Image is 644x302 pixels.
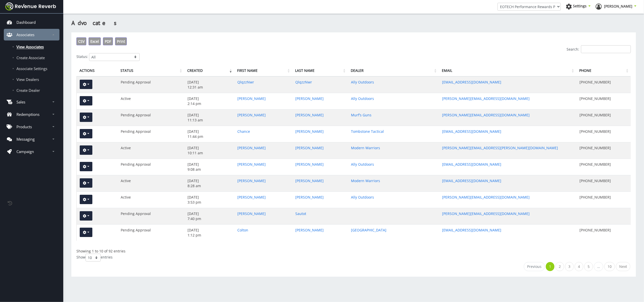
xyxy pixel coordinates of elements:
a: 3 [565,262,574,271]
a: Modern Warriors [351,178,380,183]
p: Associates [16,32,34,37]
a: Products [4,121,59,133]
a: [PERSON_NAME][EMAIL_ADDRESS][DOMAIN_NAME] [442,211,530,216]
img: ph-profile.png [596,4,602,10]
a: Colton [238,228,248,232]
td: [DATE] 11:44 pm [184,126,235,142]
a: [EMAIL_ADDRESS][DOMAIN_NAME] [442,162,502,167]
a: View Associates [4,42,59,52]
a: QlqzzNwr [295,80,312,84]
td: [PHONE_NUMBER] [576,142,631,159]
a: [EMAIL_ADDRESS][DOMAIN_NAME] [442,129,502,134]
a: [PERSON_NAME] [596,4,636,11]
button: Excel [89,37,101,45]
a: [EMAIL_ADDRESS][DOMAIN_NAME] [442,80,502,84]
span: Print [117,39,125,44]
a: Sales [4,96,59,108]
a: Dashboard [4,16,59,28]
a: Tombstone Tactical [351,129,384,134]
span: CSV [78,39,85,44]
a: Murf’s Guns [351,113,372,117]
a: [PERSON_NAME] [295,145,324,150]
span: Excel [90,39,99,44]
p: Sales [16,99,25,104]
span: Create Associate [16,55,45,60]
a: [PERSON_NAME] [238,195,266,200]
td: [PHONE_NUMBER] [576,175,631,191]
a: Messaging [4,133,59,145]
td: [DATE] 1:12 pm [184,224,235,241]
a: Ally Outdoors [351,80,374,84]
a: QlqzzNwr [238,80,254,84]
a: 2 [555,262,564,271]
a: [PERSON_NAME][EMAIL_ADDRESS][DOMAIN_NAME] [442,96,530,101]
td: Active [118,142,184,159]
th: Created: activate to sort column ascending [184,65,234,77]
a: [PERSON_NAME] [238,162,266,167]
select: Showentries [86,254,101,262]
td: Active [118,191,184,208]
a: [EMAIL_ADDRESS][DOMAIN_NAME] [442,228,502,232]
a: [GEOGRAPHIC_DATA] [351,228,387,232]
td: Active [118,93,184,109]
span: View Associates [16,44,44,49]
button: Print [115,37,127,45]
span: View Dealers [16,77,39,82]
td: [DATE] 9:08 am [184,159,235,175]
button: CSV [76,37,86,45]
a: Chance [238,129,250,134]
span: PDF [105,39,111,44]
a: [PERSON_NAME] [295,113,324,117]
a: 5 [584,262,593,271]
a: Create Associate [4,53,59,63]
a: 10 [604,262,615,271]
td: Pending Approval [118,208,184,224]
th: Actions [76,65,117,77]
a: [PERSON_NAME][EMAIL_ADDRESS][PERSON_NAME][DOMAIN_NAME] [442,145,558,150]
td: [PHONE_NUMBER] [576,126,631,142]
span: Associate Settings [16,66,47,71]
span: [PERSON_NAME] [604,4,632,9]
a: 1 [546,262,554,271]
th: Status: activate to sort column ascending [117,65,184,77]
th: First&nbsp;Name: activate to sort column ascending [234,65,292,77]
a: [PERSON_NAME] [238,145,266,150]
td: Pending Approval [118,224,184,241]
a: Modern Warriors [351,145,380,150]
td: [PHONE_NUMBER] [576,77,631,93]
td: Pending Approval [118,77,184,93]
td: Active [118,175,184,191]
label: Status: [76,54,88,59]
td: [DATE] 3:53 pm [184,191,235,208]
a: Sautot [295,211,306,216]
a: Settings [566,4,591,11]
td: [DATE] 10:11 am [184,142,235,159]
td: [PHONE_NUMBER] [576,191,631,208]
a: View Dealers [4,74,59,84]
td: [DATE] 8:28 am [184,175,235,191]
a: Associate Settings [4,63,59,74]
img: navbar brand [5,3,56,10]
a: Ally Outdoors [351,162,374,167]
td: Pending Approval [118,159,184,175]
a: [EMAIL_ADDRESS][DOMAIN_NAME] [442,178,502,183]
p: Campaign [16,149,34,154]
td: [PHONE_NUMBER] [576,109,631,126]
p: Dashboard [16,20,36,25]
a: [PERSON_NAME] [238,211,266,216]
a: Create Dealer [4,85,59,95]
a: [PERSON_NAME] [238,178,266,183]
td: [PHONE_NUMBER] [576,93,631,109]
td: Pending Approval [118,109,184,126]
td: [DATE] 11:13 am [184,109,235,126]
a: Next [616,262,630,271]
a: 4 [575,262,583,271]
a: [PERSON_NAME] [295,228,324,232]
a: [PERSON_NAME] [295,129,324,134]
a: [PERSON_NAME] [238,96,266,101]
a: Campaign [4,146,59,157]
input: Search: [581,45,631,53]
th: Dealer: activate to sort column ascending [348,65,439,77]
a: Redemptions [4,109,59,120]
p: Messaging [16,137,35,142]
